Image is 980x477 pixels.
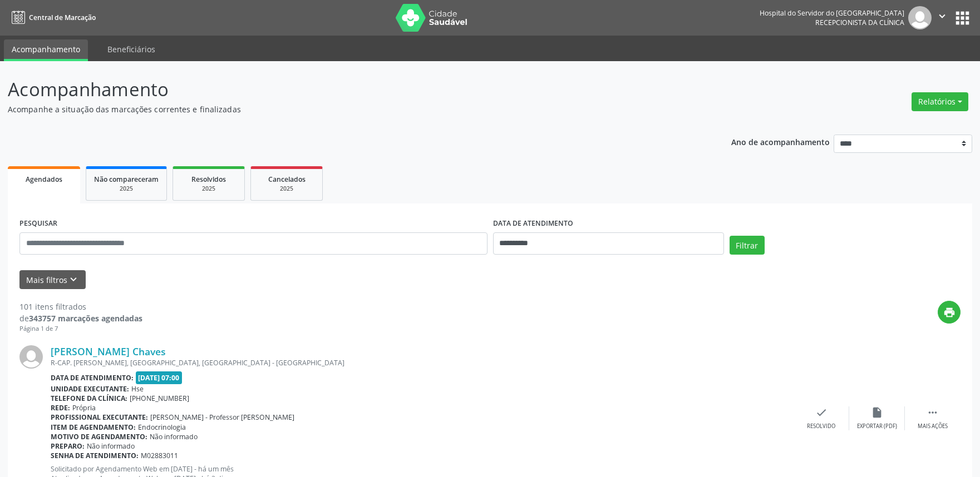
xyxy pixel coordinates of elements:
[87,441,135,451] span: Não informado
[130,394,189,403] span: [PHONE_NUMBER]
[29,13,96,22] span: Central de Marcação
[815,18,904,27] span: Recepcionista da clínica
[259,185,314,193] div: 2025
[94,175,159,184] span: Não compareceram
[760,8,904,18] div: Hospital do Servidor do [GEOGRAPHIC_DATA]
[19,215,57,232] label: PESQUISAR
[51,413,148,422] b: Profissional executante:
[100,39,163,59] a: Beneficiários
[51,384,129,394] b: Unidade executante:
[8,8,96,27] a: Central de Marcação
[953,8,972,28] button: apps
[927,406,939,419] i: 
[938,301,961,324] button: print
[19,312,142,324] div: de
[8,76,683,103] p: Acompanhamento
[141,451,178,460] span: M02883011
[943,306,956,319] i: print
[807,423,835,430] div: Resolvido
[150,432,198,441] span: Não informado
[815,406,828,419] i: check
[51,345,166,357] a: [PERSON_NAME] Chaves
[19,324,142,334] div: Página 1 de 7
[731,135,830,148] p: Ano de acompanhamento
[26,175,62,184] span: Agendados
[730,236,765,255] button: Filtrar
[19,345,43,369] img: img
[19,301,142,312] div: 101 itens filtrados
[51,373,134,382] b: Data de atendimento:
[138,423,186,432] span: Endocrinologia
[4,39,88,61] a: Acompanhamento
[181,185,237,193] div: 2025
[51,403,70,413] b: Rede:
[908,6,932,29] img: img
[857,423,897,430] div: Exportar (PDF)
[51,423,136,432] b: Item de agendamento:
[936,10,948,22] i: 
[932,6,953,29] button: 
[150,413,294,422] span: [PERSON_NAME] - Professor [PERSON_NAME]
[19,270,86,290] button: Mais filtroskeyboard_arrow_down
[51,451,139,460] b: Senha de atendimento:
[67,274,80,286] i: keyboard_arrow_down
[29,313,142,324] strong: 343757 marcações agendadas
[51,394,127,403] b: Telefone da clínica:
[912,92,968,111] button: Relatórios
[94,185,159,193] div: 2025
[191,175,226,184] span: Resolvidos
[72,403,96,413] span: Própria
[8,103,683,115] p: Acompanhe a situação das marcações correntes e finalizadas
[51,432,147,441] b: Motivo de agendamento:
[136,371,183,384] span: [DATE] 07:00
[918,423,948,430] div: Mais ações
[131,384,144,394] span: Hse
[268,175,306,184] span: Cancelados
[493,215,573,232] label: DATA DE ATENDIMENTO
[871,406,883,419] i: insert_drive_file
[51,358,794,367] div: R-CAP. [PERSON_NAME], [GEOGRAPHIC_DATA], [GEOGRAPHIC_DATA] - [GEOGRAPHIC_DATA]
[51,441,85,451] b: Preparo:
